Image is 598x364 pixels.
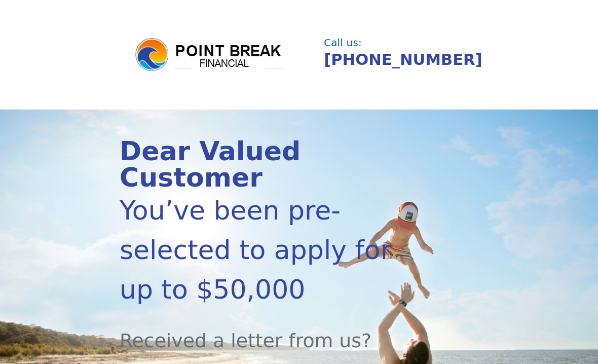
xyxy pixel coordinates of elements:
[120,138,425,191] div: Dear Valued Customer
[120,309,425,355] div: Received a letter from us?
[120,191,425,309] div: You’ve been pre-selected to apply for up to $50,000
[324,38,473,48] div: Call us:
[324,51,482,68] a: [PHONE_NUMBER]
[134,37,286,73] img: logo.png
